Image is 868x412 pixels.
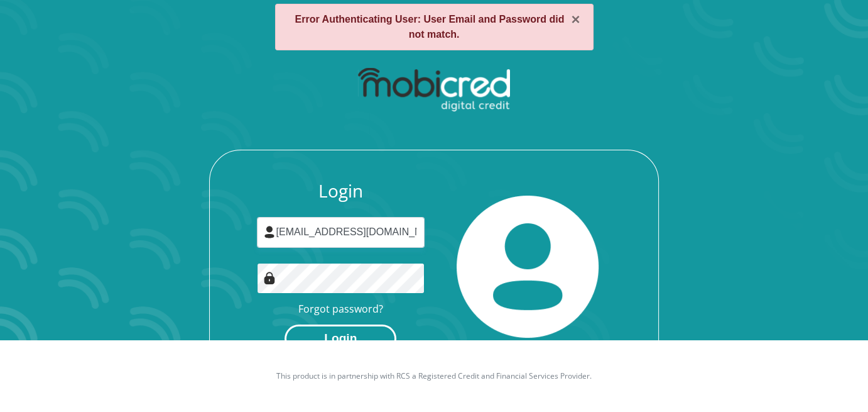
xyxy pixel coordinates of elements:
[257,217,425,248] input: Username
[295,14,565,40] strong: Error Authenticating User: User Email and Password did not match.
[298,302,383,316] a: Forgot password?
[571,12,580,27] button: ×
[285,325,396,353] button: Login
[257,181,425,202] h3: Login
[263,226,276,238] img: user-icon image
[263,272,276,284] img: Image
[358,68,509,112] img: mobicred logo
[85,370,783,382] p: This product is in partnership with RCS a Registered Credit and Financial Services Provider.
